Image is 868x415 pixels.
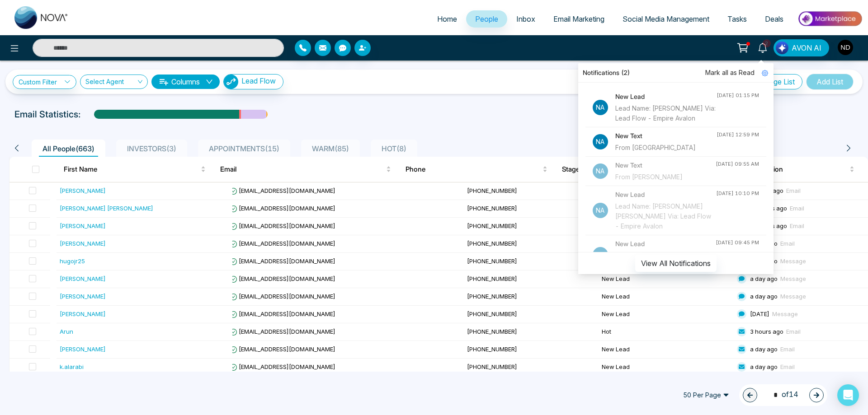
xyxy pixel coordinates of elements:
[544,10,613,28] a: Email Marketing
[60,292,106,301] div: [PERSON_NAME]
[615,143,717,153] div: From [GEOGRAPHIC_DATA]
[593,100,608,115] p: Na
[838,40,853,55] img: User Avatar
[750,293,778,300] span: a day ago
[13,75,76,89] a: Custom Filter
[615,160,716,170] h4: New Text
[790,222,804,229] span: Email
[635,255,717,272] button: View All Notifications
[677,388,736,402] span: 50 Per Page
[60,274,106,283] div: [PERSON_NAME]
[768,389,798,401] span: of 14
[615,251,716,270] div: Lead Name: [PERSON_NAME]: Lead Flow - Empire Avalon
[467,187,517,194] span: [PHONE_NUMBER]
[593,163,608,179] p: Na
[750,275,778,282] span: a day ago
[756,10,793,28] a: Deals
[220,164,384,175] span: Email
[230,275,335,282] span: [EMAIL_ADDRESS][DOMAIN_NAME]
[230,310,335,317] span: [EMAIL_ADDRESS][DOMAIN_NAME]
[230,363,335,370] span: [EMAIL_ADDRESS][DOMAIN_NAME]
[60,362,84,371] div: k.alarabi
[60,239,106,248] div: [PERSON_NAME]
[467,205,517,212] span: [PHONE_NUMBER]
[230,205,335,212] span: [EMAIL_ADDRESS][DOMAIN_NAME]
[727,14,747,23] span: Tasks
[230,293,335,300] span: [EMAIL_ADDRESS][DOMAIN_NAME]
[780,240,795,247] span: Email
[780,275,806,282] span: Message
[765,14,783,23] span: Deals
[507,10,544,28] a: Inbox
[712,157,868,182] th: Last Communication
[466,10,507,28] a: People
[230,328,335,335] span: [EMAIL_ADDRESS][DOMAIN_NAME]
[206,78,213,85] span: down
[718,10,756,28] a: Tasks
[598,341,733,359] td: New Lead
[14,107,80,121] p: Email Statistics:
[223,74,283,89] button: Lead Flow
[772,310,798,317] span: Message
[60,256,85,266] div: hugojr25
[553,14,604,23] span: Email Marketing
[60,186,106,195] div: [PERSON_NAME]
[598,323,733,341] td: Hot
[623,14,709,23] span: Social Media Management
[14,6,69,29] img: Nova CRM Logo
[750,310,769,317] span: [DATE]
[615,92,717,102] h4: New Lead
[220,74,283,89] a: Lead FlowLead Flow
[467,222,517,229] span: [PHONE_NUMBER]
[776,42,788,54] img: Lead Flow
[598,359,733,376] td: New Lead
[151,75,220,89] button: Columnsdown
[615,131,717,141] h4: New Text
[516,14,535,23] span: Inbox
[123,144,180,153] span: INVESTORS ( 3 )
[705,68,755,78] span: Mark all as Read
[467,293,517,300] span: [PHONE_NUMBER]
[562,164,697,175] span: Stage
[57,157,213,182] th: First Name
[792,42,821,53] span: AVON AI
[719,164,848,175] span: Last Communication
[615,201,716,231] div: Lead Name: [PERSON_NAME] [PERSON_NAME] Via: Lead Flow - Empire Avalon
[598,270,733,288] td: New Lead
[230,257,335,265] span: [EMAIL_ADDRESS][DOMAIN_NAME]
[60,327,73,336] div: Arun
[598,288,733,306] td: New Lead
[39,144,98,153] span: All People ( 663 )
[60,345,106,354] div: [PERSON_NAME]
[752,39,774,55] a: 2
[578,63,774,83] div: Notifications (2)
[615,103,717,123] div: Lead Name: [PERSON_NAME] Via: Lead Flow - Empire Avalon
[717,131,759,139] div: [DATE] 12:59 PM
[716,190,759,197] div: [DATE] 10:10 PM
[780,363,795,370] span: Email
[467,345,517,353] span: [PHONE_NUMBER]
[615,239,716,249] h4: New Lead
[60,221,106,230] div: [PERSON_NAME]
[774,39,829,56] button: AVON AI
[598,306,733,323] td: New Lead
[230,187,335,194] span: [EMAIL_ADDRESS][DOMAIN_NAME]
[475,14,498,23] span: People
[467,275,517,282] span: [PHONE_NUMBER]
[837,384,859,406] div: Open Intercom Messenger
[750,345,778,353] span: a day ago
[780,293,806,300] span: Message
[790,205,804,212] span: Email
[615,172,716,182] div: From [PERSON_NAME]
[750,328,783,335] span: 3 hours ago
[467,257,517,265] span: [PHONE_NUMBER]
[593,203,608,218] p: Na
[750,363,778,370] span: a day ago
[467,240,517,247] span: [PHONE_NUMBER]
[593,247,608,262] p: Na
[378,144,410,153] span: HOT ( 8 )
[635,259,717,266] a: View All Notifications
[613,10,718,28] a: Social Media Management
[64,164,199,175] span: First Name
[437,14,457,23] span: Home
